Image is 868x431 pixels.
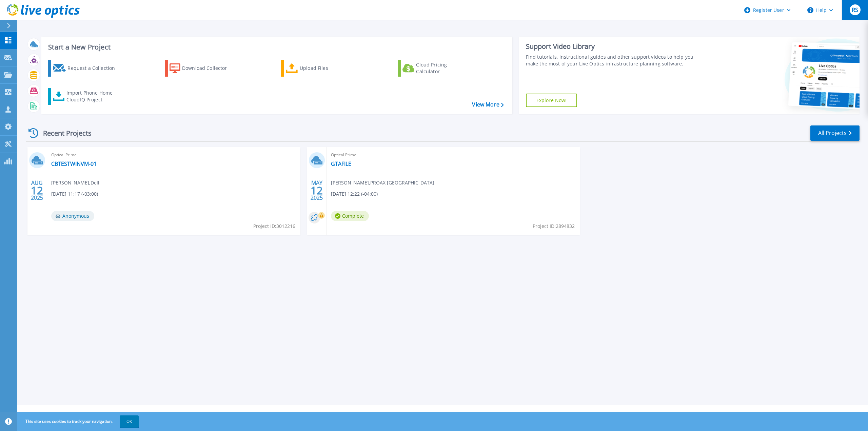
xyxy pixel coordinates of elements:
a: Explore Now! [526,94,577,107]
span: Project ID: 3012216 [253,222,295,230]
a: CBTESTWINVM-01 [51,160,97,167]
span: 12 [311,188,323,193]
div: Cloud Pricing Calculator [416,61,470,75]
div: Import Phone Home CloudIQ Project [66,90,119,103]
div: Request a Collection [67,61,122,75]
div: Download Collector [182,61,236,75]
span: Project ID: 2894832 [533,222,575,230]
div: Find tutorials, instructional guides and other support videos to help you make the most of your L... [526,54,702,67]
div: Recent Projects [26,125,101,141]
div: Support Video Library [526,42,702,51]
a: Cloud Pricing Calculator [398,60,473,77]
a: Download Collector [165,60,240,77]
a: All Projects [810,125,860,141]
a: Request a Collection [48,60,124,77]
a: GTAFILE [331,160,351,167]
span: RS [852,7,858,13]
span: Optical Prime [51,151,296,159]
a: Upload Files [281,60,357,77]
button: OK [120,415,139,428]
span: [PERSON_NAME] , PROAX [GEOGRAPHIC_DATA] [331,179,434,187]
span: [DATE] 11:17 (-03:00) [51,190,98,198]
div: MAY 2025 [310,178,323,203]
span: [PERSON_NAME] , Dell [51,179,99,187]
div: AUG 2025 [31,178,43,203]
div: Upload Files [300,61,354,75]
span: 12 [31,188,43,193]
h3: Start a New Project [48,43,504,51]
span: Anonymous [51,211,94,221]
span: Complete [331,211,369,221]
span: This site uses cookies to track your navigation. [19,415,139,428]
span: [DATE] 12:22 (-04:00) [331,190,378,198]
span: Optical Prime [331,151,576,159]
a: View More [472,101,504,108]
